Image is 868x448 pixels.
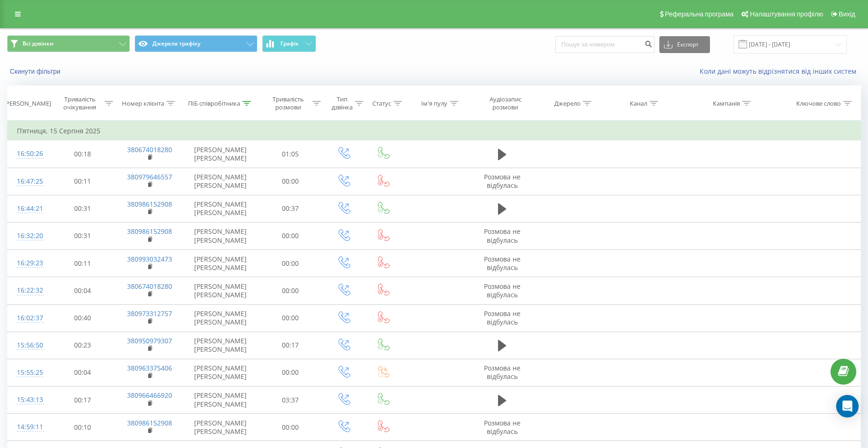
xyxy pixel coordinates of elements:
[17,336,40,355] div: 15:56:50
[257,386,323,414] td: 03:37
[58,95,102,111] div: Тривалість очікування
[421,100,447,108] div: Ім'я пулу
[127,363,172,372] a: 380963375406
[17,254,40,272] div: 16:29:23
[796,100,841,108] div: Ключове слово
[17,172,40,191] div: 16:47:25
[184,277,257,304] td: [PERSON_NAME] [PERSON_NAME]
[122,100,164,108] div: Номер клієнта
[484,282,521,299] span: Розмова не відбулась
[257,359,323,386] td: 00:00
[184,195,257,222] td: [PERSON_NAME] [PERSON_NAME]
[49,414,115,441] td: 00:10
[17,281,40,300] div: 16:22:32
[257,277,323,304] td: 00:00
[49,250,115,277] td: 00:11
[184,359,257,386] td: [PERSON_NAME] [PERSON_NAME]
[127,255,172,263] a: 380993032473
[49,195,115,222] td: 00:31
[49,332,115,359] td: 00:23
[127,172,172,181] a: 380979646557
[49,277,115,304] td: 00:04
[17,145,40,163] div: 16:50:26
[484,309,521,326] span: Розмова не відбулась
[127,227,172,236] a: 380986152908
[135,35,257,52] button: Джерела трафіку
[257,250,323,277] td: 00:00
[49,359,115,386] td: 00:04
[49,304,115,332] td: 00:40
[49,140,115,168] td: 00:18
[484,172,521,190] span: Розмова не відбулась
[257,222,323,249] td: 00:00
[484,255,521,272] span: Розмова не відбулась
[17,363,40,382] div: 15:55:25
[127,391,172,400] a: 380966466920
[184,414,257,441] td: [PERSON_NAME] [PERSON_NAME]
[266,95,310,111] div: Тривалість розмови
[257,140,323,168] td: 01:05
[750,10,823,18] span: Налаштування профілю
[184,332,257,359] td: [PERSON_NAME] [PERSON_NAME]
[262,35,316,52] button: Графік
[17,200,40,218] div: 16:44:21
[184,304,257,332] td: [PERSON_NAME] [PERSON_NAME]
[127,418,172,427] a: 380986152908
[7,67,65,76] button: Скинути фільтри
[49,168,115,195] td: 00:11
[188,100,240,108] div: ПІБ співробітника
[479,95,532,111] div: Аудіозапис розмови
[184,386,257,414] td: [PERSON_NAME] [PERSON_NAME]
[127,336,172,345] a: 380950979307
[484,227,521,244] span: Розмова не відбулась
[17,227,40,245] div: 16:32:20
[17,418,40,436] div: 14:59:11
[8,122,861,140] td: П’ятниця, 15 Серпня 2025
[554,100,581,108] div: Джерело
[280,40,299,47] span: Графік
[372,100,391,108] div: Статус
[839,10,855,18] span: Вихід
[184,140,257,168] td: [PERSON_NAME] [PERSON_NAME]
[630,100,647,108] div: Канал
[7,35,130,52] button: Всі дзвінки
[257,304,323,332] td: 00:00
[17,309,40,327] div: 16:02:37
[665,10,734,18] span: Реферальна програма
[127,200,172,209] a: 380986152908
[127,282,172,291] a: 380674018280
[127,145,172,154] a: 380674018280
[332,95,353,111] div: Тип дзвінка
[257,332,323,359] td: 00:17
[17,391,40,409] div: 15:43:13
[713,100,740,108] div: Кампанія
[257,414,323,441] td: 00:00
[659,36,710,53] button: Експорт
[184,168,257,195] td: [PERSON_NAME] [PERSON_NAME]
[4,100,51,108] div: [PERSON_NAME]
[257,168,323,195] td: 00:00
[49,222,115,249] td: 00:31
[836,395,859,417] div: Open Intercom Messenger
[700,67,861,76] a: Коли дані можуть відрізнятися вiд інших систем
[23,40,53,47] span: Всі дзвінки
[49,386,115,414] td: 00:17
[484,418,521,436] span: Розмова не відбулась
[184,222,257,249] td: [PERSON_NAME] [PERSON_NAME]
[184,250,257,277] td: [PERSON_NAME] [PERSON_NAME]
[127,309,172,318] a: 380973312757
[484,363,521,381] span: Розмова не відбулась
[555,36,655,53] input: Пошук за номером
[257,195,323,222] td: 00:37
